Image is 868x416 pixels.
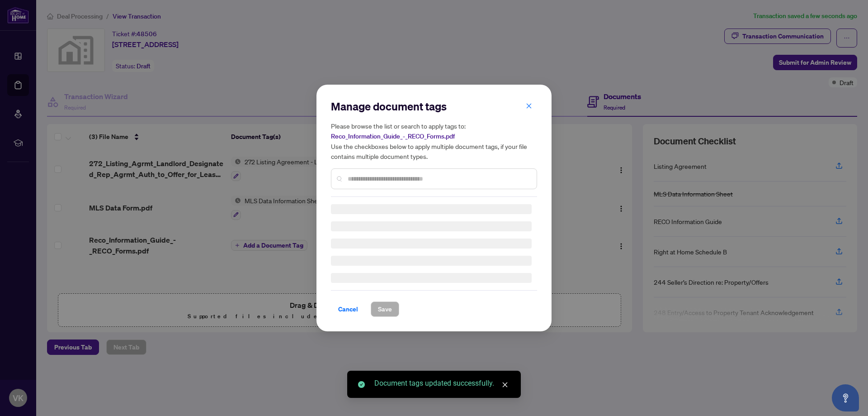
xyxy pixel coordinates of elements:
button: Cancel [331,301,365,317]
button: Save [371,301,399,317]
h2: Manage document tags [331,99,537,114]
span: close [526,103,532,109]
a: Close [500,380,510,390]
span: close [502,382,508,388]
h5: Please browse the list or search to apply tags to: Use the checkboxes below to apply multiple doc... [331,121,537,161]
span: Reco_Information_Guide_-_RECO_Forms.pdf [331,132,455,140]
span: check-circle [358,381,365,388]
button: Open asap [832,384,859,411]
div: Document tags updated successfully. [374,378,510,389]
span: Cancel [338,302,358,316]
